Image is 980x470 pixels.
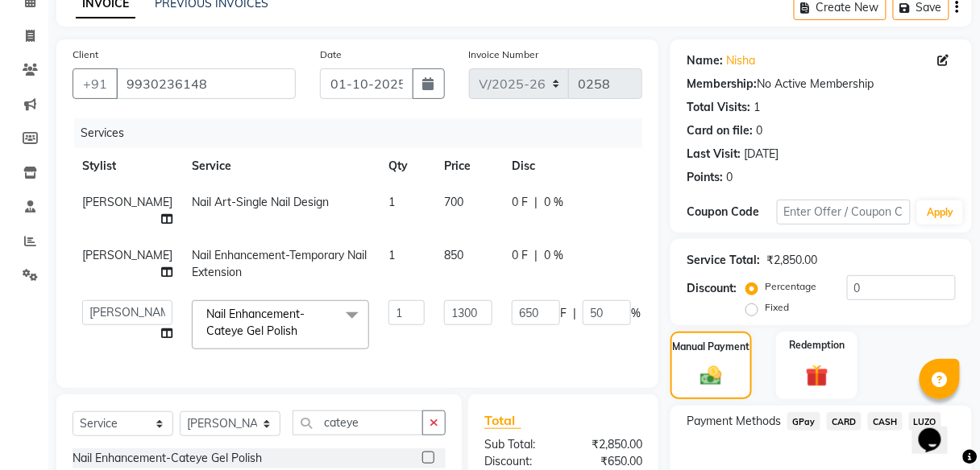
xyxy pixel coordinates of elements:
[534,247,538,264] span: |
[444,248,463,262] span: 850
[379,148,434,184] th: Qty
[765,300,789,315] label: Fixed
[73,68,118,99] button: +91
[687,122,753,139] div: Card on file:
[756,122,762,139] div: 0
[909,412,942,431] span: LUZO
[182,148,379,184] th: Service
[388,248,395,262] span: 1
[297,324,305,338] a: x
[687,76,757,93] div: Membership:
[765,279,816,294] label: Percentage
[827,412,862,431] span: CARD
[687,252,760,269] div: Service Total:
[631,305,641,322] span: %
[534,194,538,211] span: |
[563,453,654,470] div: ₹650.00
[687,76,956,93] div: No Active Membership
[320,47,342,62] label: Date
[502,148,650,184] th: Disc
[544,194,563,211] span: 0 %
[912,406,964,454] iframe: chat widget
[484,412,521,429] span: Total
[192,248,367,279] span: Nail Enhancement-Temporary Nail Extension
[388,195,395,209] span: 1
[472,453,563,470] div: Discount:
[469,47,539,62] label: Invoice Number
[434,148,502,184] th: Price
[444,195,463,209] span: 700
[192,195,329,209] span: Nail Art-Single Nail Design
[73,148,182,184] th: Stylist
[694,364,729,388] img: _cash.svg
[687,99,750,116] div: Total Visits:
[116,68,296,99] input: Search by Name/Mobile/Email/Code
[544,247,563,264] span: 0 %
[754,99,760,116] div: 1
[917,200,963,225] button: Apply
[687,413,781,430] span: Payment Methods
[673,340,750,354] label: Manual Payment
[560,305,567,322] span: F
[563,436,654,453] div: ₹2,850.00
[512,247,528,264] span: 0 F
[74,118,654,148] div: Services
[868,412,903,431] span: CASH
[789,338,845,352] label: Redemption
[687,146,741,163] div: Last Visit:
[687,52,723,69] div: Name:
[82,195,172,209] span: [PERSON_NAME]
[472,436,563,453] div: Sub Total:
[777,200,911,225] input: Enter Offer / Coupon Code
[687,204,776,221] div: Coupon Code
[726,169,733,186] div: 0
[73,450,262,467] div: Nail Enhancement-Cateye Gel Polish
[726,52,755,69] a: Nisha
[744,146,779,163] div: [DATE]
[293,410,423,435] input: Search or Scan
[573,305,576,322] span: |
[687,280,737,297] div: Discount:
[799,362,836,390] img: _gift.svg
[512,194,528,211] span: 0 F
[766,252,817,269] div: ₹2,850.00
[787,412,820,431] span: GPay
[687,169,723,186] div: Points:
[82,248,172,262] span: [PERSON_NAME]
[73,47,98,62] label: Client
[206,307,305,338] span: Nail Enhancement-Cateye Gel Polish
